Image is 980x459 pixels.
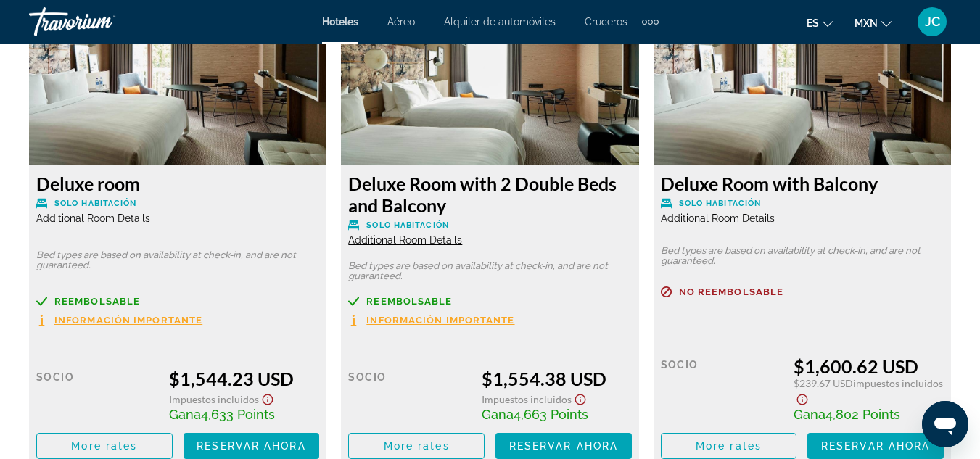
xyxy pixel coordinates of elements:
button: Show Taxes and Fees disclaimer [259,389,276,406]
button: Reservar ahora [807,433,944,459]
button: More rates [661,433,797,459]
span: Información importante [54,315,202,325]
button: More rates [36,433,173,459]
span: Solo habitación [366,220,449,230]
div: Socio [348,368,470,422]
span: Additional Room Details [661,212,775,224]
button: Reservar ahora [495,433,632,459]
button: Show Taxes and Fees disclaimer [794,389,811,406]
button: Change language [807,12,833,33]
h3: Deluxe Room with 2 Double Beds and Balcony [348,173,631,216]
iframe: Botón para iniciar la ventana de mensajería [922,401,968,447]
span: Impuestos incluidos [169,393,259,405]
p: Bed types are based on availability at check-in, and are not guaranteed. [36,250,319,270]
span: More rates [696,440,762,452]
span: Reservar ahora [821,440,930,452]
button: Información importante [36,314,202,326]
div: $1,544.23 USD [169,368,319,389]
span: More rates [384,440,450,452]
span: 4,802 Points [825,407,900,422]
button: Change currency [855,12,892,33]
p: Bed types are based on availability at check-in, and are not guaranteed. [348,261,631,281]
span: Impuestos incluidos [482,393,572,405]
div: $1,554.38 USD [482,368,632,389]
span: Solo habitación [54,199,137,208]
span: JC [925,15,940,29]
h3: Deluxe Room with Balcony [661,173,944,194]
button: More rates [348,433,485,459]
span: Reservar ahora [509,440,618,452]
span: No reembolsable [679,287,784,297]
a: Travorium [29,3,174,41]
span: Solo habitación [679,199,762,208]
button: Reservar ahora [184,433,320,459]
button: Información importante [348,314,514,326]
span: Gana [482,407,514,422]
span: More rates [71,440,137,452]
a: Reembolsable [348,296,631,307]
div: Socio [661,355,783,422]
span: Reembolsable [366,297,452,306]
span: 4,663 Points [514,407,588,422]
span: Reembolsable [54,297,140,306]
button: User Menu [913,7,951,37]
span: Información importante [366,315,514,325]
span: Additional Room Details [348,234,462,246]
span: Gana [794,407,825,422]
span: $239.67 USD [794,377,853,389]
a: Cruceros [585,16,627,28]
button: Extra navigation items [642,10,659,33]
p: Bed types are based on availability at check-in, and are not guaranteed. [661,246,944,266]
button: Show Taxes and Fees disclaimer [572,389,589,406]
span: es [807,17,819,29]
span: Gana [169,407,201,422]
h3: Deluxe room [36,173,319,194]
div: Socio [36,368,158,422]
span: Additional Room Details [36,212,150,224]
span: MXN [855,17,878,29]
span: Impuestos incluidos [853,377,943,389]
a: Hoteles [322,16,358,28]
a: Aéreo [387,16,415,28]
div: $1,600.62 USD [794,355,944,377]
a: Reembolsable [36,296,319,307]
span: Reservar ahora [197,440,305,452]
span: 4,633 Points [201,407,275,422]
a: Alquiler de automóviles [444,16,556,28]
